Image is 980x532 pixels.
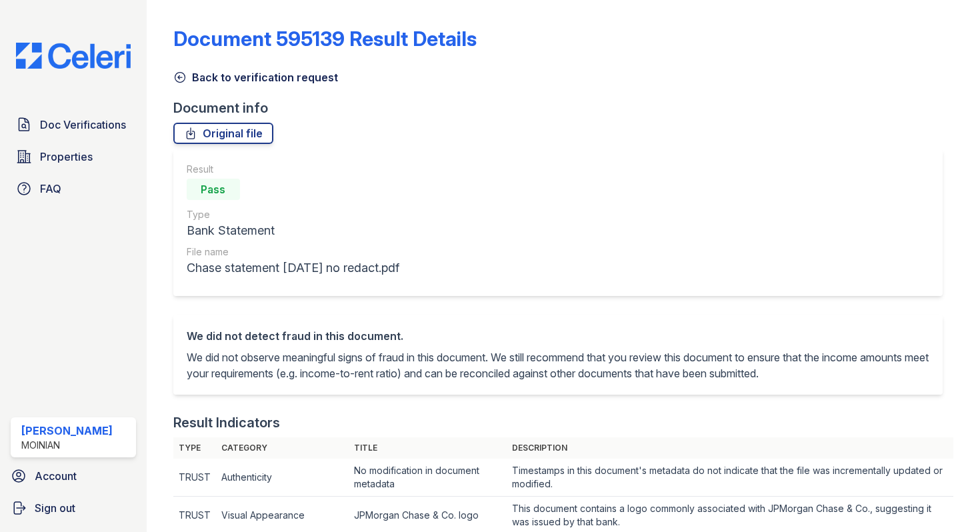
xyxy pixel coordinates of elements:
[187,221,399,240] div: Bank Statement
[21,423,113,439] div: [PERSON_NAME]
[35,468,77,484] span: Account
[216,437,349,459] th: Category
[11,143,136,170] a: Properties
[35,500,75,516] span: Sign out
[187,179,240,200] div: Pass
[507,437,954,459] th: Description
[187,245,399,259] div: File name
[349,459,506,497] td: No modification in document metadata
[5,43,141,69] img: CE_Logo_Blue-a8612792a0a2168367f1c8372b55b34899dd931a85d93a1a3d3e32e68fde9ad4.png
[173,69,338,85] a: Back to verification request
[11,175,136,202] a: FAQ
[5,495,141,521] a: Sign out
[216,459,349,497] td: Authenticity
[40,181,61,197] span: FAQ
[187,328,929,344] div: We did not detect fraud in this document.
[40,117,126,133] span: Doc Verifications
[507,459,954,497] td: Timestamps in this document's metadata do not indicate that the file was incrementally updated or...
[173,99,953,117] div: Document info
[173,27,477,51] a: Document 595139 Result Details
[349,437,506,459] th: Title
[5,463,141,489] a: Account
[173,123,273,144] a: Original file
[173,459,216,497] td: TRUST
[11,111,136,138] a: Doc Verifications
[187,163,399,176] div: Result
[173,413,280,432] div: Result Indicators
[187,259,399,277] div: Chase statement [DATE] no redact.pdf
[187,349,929,381] p: We did not observe meaningful signs of fraud in this document. We still recommend that you review...
[40,149,93,165] span: Properties
[173,437,216,459] th: Type
[21,439,113,452] div: Moinian
[187,208,399,221] div: Type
